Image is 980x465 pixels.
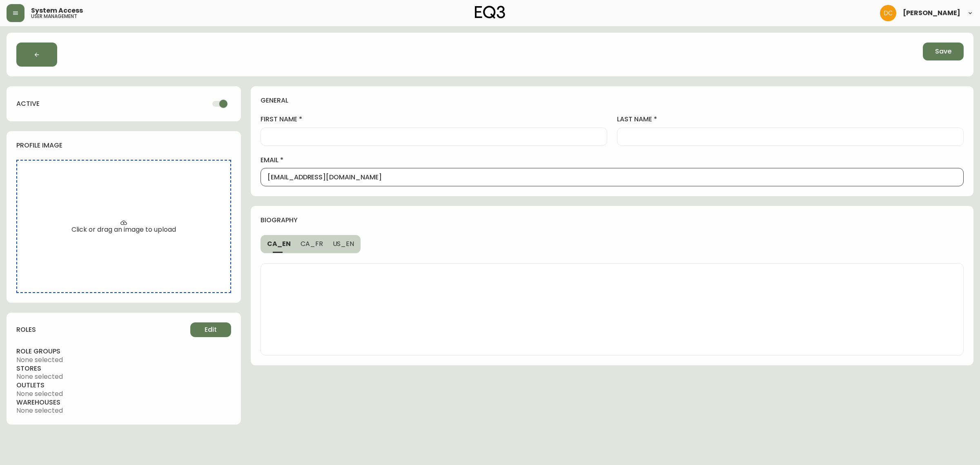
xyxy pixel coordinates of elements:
span: System Access [31,7,83,14]
h5: user management [31,14,77,19]
span: [PERSON_NAME] [903,10,960,16]
span: CA_EN [267,239,291,248]
button: Save [923,42,964,60]
span: Edit [205,325,217,334]
img: 7eb451d6983258353faa3212700b340b [880,5,896,21]
span: Save [935,47,951,56]
h4: roles [16,325,184,334]
label: email [261,156,964,165]
span: US_EN [333,239,354,248]
h4: outlets [16,381,231,390]
h4: general [261,96,957,105]
span: None selected [16,406,63,415]
span: Click or drag an image to upload [71,226,176,233]
span: None selected [16,389,63,398]
button: Edit [190,322,231,337]
span: None selected [16,372,63,381]
h4: profile image [16,141,225,150]
label: last name [617,115,964,124]
h4: warehouses [16,398,231,407]
h4: role groups [16,347,231,356]
span: None selected [16,355,63,364]
h4: active [16,99,201,108]
h4: stores [16,364,231,373]
span: CA_FR [301,239,323,248]
img: logo [475,6,505,19]
label: first name [261,115,607,124]
h4: biography [261,216,957,225]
